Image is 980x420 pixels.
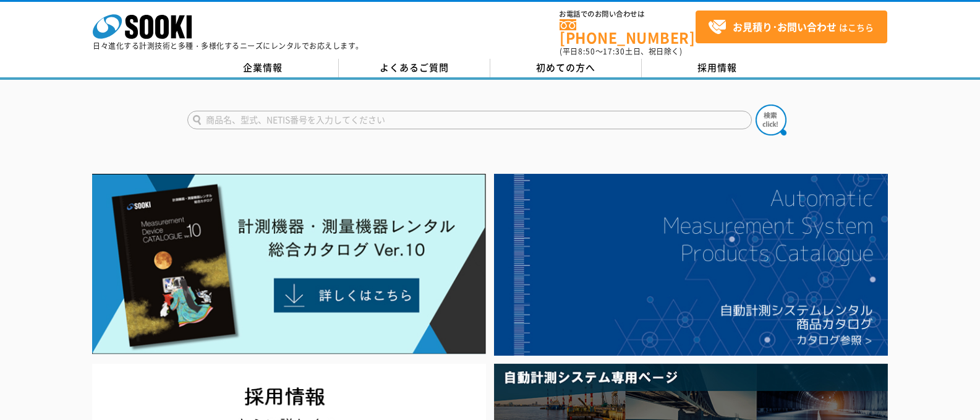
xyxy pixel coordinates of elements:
[490,59,642,77] a: 初めての方へ
[536,61,595,74] span: 初めての方へ
[339,59,490,77] a: よくあるご質問
[187,59,339,77] a: 企業情報
[92,174,486,354] img: Catalog Ver10
[756,105,786,135] img: btn_search.png
[560,11,696,18] span: お電話でのお問い合わせは
[494,174,888,356] img: 自動計測システムカタログ
[696,11,887,43] a: お見積り･お問い合わせはこちら
[642,59,793,77] a: 採用情報
[560,46,682,57] span: (平日 ～ 土日、祝日除く)
[733,19,837,34] strong: お見積り･お問い合わせ
[708,18,874,36] span: はこちら
[603,46,625,57] span: 17:30
[93,42,364,49] p: 日々進化する計測技術と多種・多様化するニーズにレンタルでお応えします。
[187,111,752,129] input: 商品名、型式、NETIS番号を入力してください
[560,19,696,45] a: [PHONE_NUMBER]
[578,46,595,57] span: 8:50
